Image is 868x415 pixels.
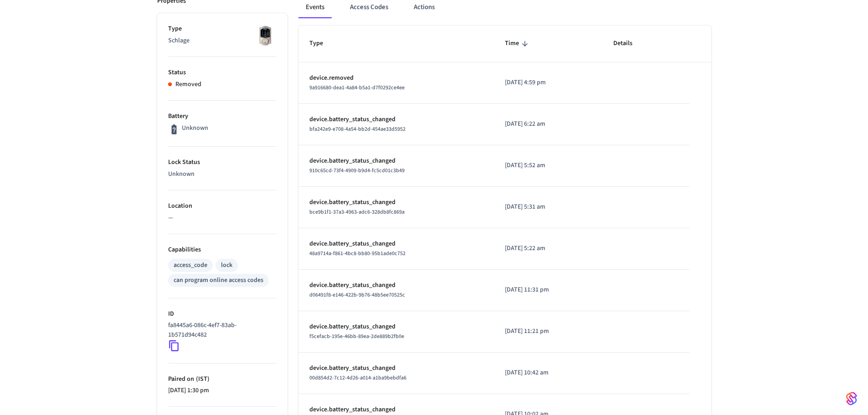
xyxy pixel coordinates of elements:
[194,374,210,384] span: ( IST )
[505,119,591,129] p: [DATE] 6:22 am
[505,78,591,87] p: [DATE] 4:59 pm
[309,333,404,340] span: f5cefacb-195e-46bb-89ea-2de889b2fb0e
[175,80,201,89] p: Removed
[168,245,277,255] p: Capabilities
[309,198,483,207] p: device.battery_status_changed
[309,250,406,257] span: 48a9714a-f861-4bc8-bb80-95b1ade0c752
[309,322,483,332] p: device.battery_status_changed
[309,281,483,290] p: device.battery_status_changed
[168,201,277,211] p: Location
[168,112,277,121] p: Battery
[309,167,405,174] span: 910c65cd-73f4-4909-b9d4-fc5cd01c3b49
[505,202,591,212] p: [DATE] 5:31 am
[309,364,483,373] p: device.battery_status_changed
[613,36,644,51] span: Details
[309,374,406,382] span: 00d854d2-7c12-4d26-a014-a1ba9bebdfa6
[168,213,277,223] p: —
[168,321,273,340] p: fa8445a6-086c-4ef7-83ab-1b571d94c482
[309,115,483,124] p: device.battery_status_changed
[168,169,277,179] p: Unknown
[505,327,591,336] p: [DATE] 11:21 pm
[174,276,263,285] div: can program online access codes
[309,36,335,51] span: Type
[846,391,857,406] img: SeamLogoGradient.69752ec5.svg
[168,386,277,395] p: [DATE] 1:30 pm
[168,309,277,319] p: ID
[168,24,277,34] p: Type
[168,36,277,46] p: Schlage
[309,405,483,415] p: device.battery_status_changed
[505,161,591,170] p: [DATE] 5:52 am
[168,158,277,167] p: Lock Status
[168,374,277,384] p: Paired on
[168,68,277,77] p: Status
[505,368,591,378] p: [DATE] 10:42 am
[174,261,207,270] div: access_code
[505,285,591,295] p: [DATE] 11:31 pm
[505,244,591,253] p: [DATE] 5:22 am
[309,239,483,249] p: device.battery_status_changed
[505,36,531,51] span: Time
[309,291,405,299] span: d06491f8-e146-422b-9b76-48b5ee70525c
[309,84,405,92] span: 9a916680-dea1-4a84-b5a1-d7f0292ce4ee
[182,123,208,133] p: Unknown
[254,24,277,47] img: Schlage Sense Smart Deadbolt with Camelot Trim, Front
[309,156,483,166] p: device.battery_status_changed
[309,73,483,83] p: device.removed
[309,125,406,133] span: bfa242e9-e708-4a54-bb2d-454ae33d5952
[309,208,405,216] span: bce9b1f1-37a3-4963-adc6-328db8fc869a
[221,261,232,270] div: lock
